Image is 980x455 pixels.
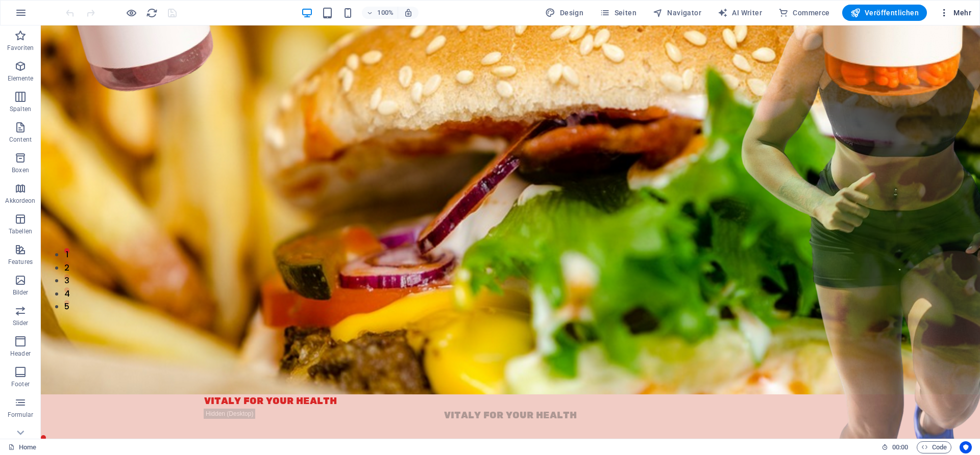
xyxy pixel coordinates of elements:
p: Spalten [10,105,31,113]
button: 1 [23,223,29,228]
button: Veröffentlichen [842,5,927,21]
button: 3 [23,249,29,254]
span: Commerce [778,8,830,18]
p: Boxen [12,166,29,174]
span: 00 00 [892,441,908,453]
h6: 100% [377,7,394,19]
a: Klick, um Auswahl aufzuheben. Doppelklick öffnet Seitenverwaltung [8,441,36,453]
p: Akkordeon [5,197,35,205]
button: 4 [23,262,29,267]
span: Veröffentlichen [850,8,919,18]
p: Header [10,350,31,358]
button: Navigator [649,5,705,21]
p: Bilder [13,288,29,297]
button: Usercentrics [960,441,972,453]
button: 100% [362,7,398,19]
button: Klicke hier, um den Vorschau-Modus zu verlassen [125,7,137,19]
p: Slider [13,319,29,327]
button: 5 [23,275,29,280]
button: reload [145,7,158,19]
button: Seiten [596,5,641,21]
p: Formular [8,411,34,419]
span: Code [921,441,947,453]
span: : [899,443,901,451]
button: Code [917,441,951,453]
p: Footer [11,380,30,388]
span: Mehr [939,8,971,18]
span: Design [545,8,583,18]
span: Seiten [600,8,636,18]
button: 2 [23,236,29,241]
p: Content [9,136,32,144]
button: Mehr [935,5,975,21]
button: Commerce [774,5,834,21]
p: Elemente [8,74,34,83]
span: AI Writer [718,8,762,18]
h6: Session-Zeit [881,441,909,453]
button: Design [541,5,587,21]
p: Tabellen [9,227,32,235]
div: Design (Strg+Alt+Y) [541,5,587,21]
p: Favoriten [7,44,34,52]
i: Seite neu laden [146,7,158,19]
i: Bei Größenänderung Zoomstufe automatisch an das gewählte Gerät anpassen. [404,8,413,17]
p: Features [8,258,33,266]
button: AI Writer [714,5,766,21]
span: Navigator [653,8,701,18]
